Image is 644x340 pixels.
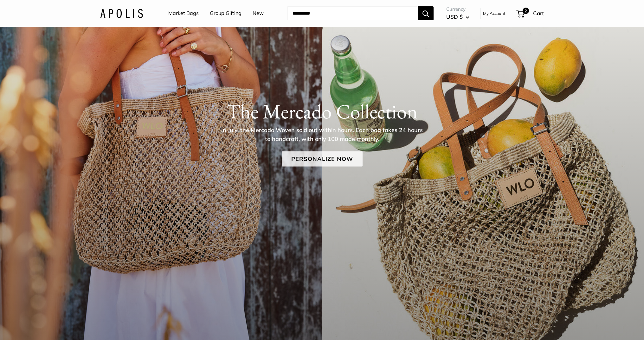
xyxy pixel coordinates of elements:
[446,5,469,14] span: Currency
[418,6,434,20] button: Search
[168,9,199,18] a: Market Bags
[100,9,143,18] img: Apolis
[253,9,264,18] a: New
[219,126,425,143] p: In July, the Mercado Woven sold out within hours. Each bag takes 24 hours to handcraft, with only...
[446,12,469,22] button: USD $
[533,10,544,17] span: Cart
[287,6,418,20] input: Search...
[282,151,363,167] a: Personalize Now
[446,13,463,20] span: USD $
[523,8,529,14] span: 2
[483,10,506,17] a: My Account
[517,8,544,18] a: 2 Cart
[210,9,241,18] a: Group Gifting
[100,99,544,123] h1: The Mercado Collection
